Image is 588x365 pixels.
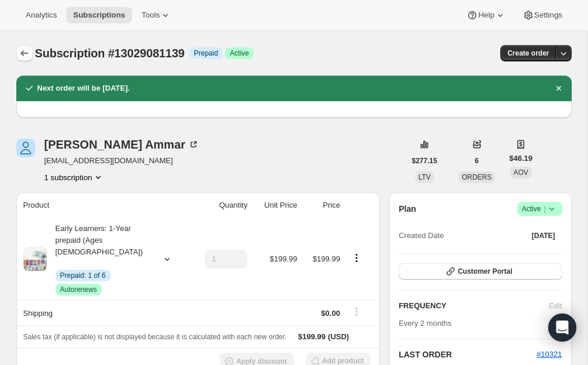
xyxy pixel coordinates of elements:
span: $46.19 [509,153,532,164]
span: (USD) [326,331,349,343]
h2: Plan [399,203,416,215]
span: $199.99 [313,254,340,263]
th: Price [300,192,343,218]
span: [DATE] [532,231,555,240]
span: $277.15 [412,156,437,166]
img: product img [23,247,47,271]
span: Create order [507,49,549,58]
span: Prepaid: 1 of 6 [60,271,106,280]
span: $199.99 [298,332,326,341]
th: Shipping [16,300,189,326]
button: #10321 [537,349,562,360]
span: Sales tax (if applicable) is not displayed because it is calculated with each new order. [23,333,287,341]
button: [DATE] [525,228,562,244]
button: Settings [516,7,569,23]
h2: Next order will be [DATE]. [37,82,130,94]
a: #10321 [537,350,562,359]
th: Unit Price [251,192,300,218]
button: Subscriptions [16,45,33,61]
h2: LAST ORDER [399,349,537,360]
button: Product actions [347,252,366,264]
button: 6 [468,153,486,169]
span: Subscriptions [73,11,125,20]
span: $0.00 [321,309,340,318]
span: 6 [475,156,479,166]
span: | [544,204,545,214]
span: [EMAIL_ADDRESS][DOMAIN_NAME] [44,155,200,167]
span: Subscription #13029081139 [35,47,185,60]
span: $199.99 [269,254,297,263]
div: Open Intercom Messenger [548,314,576,342]
button: Create order [500,45,556,61]
span: Settings [534,11,562,20]
th: Product [16,192,189,218]
span: Tools [141,11,160,20]
span: Customer Portal [458,267,512,276]
div: Early Learners: 1-Year prepaid (Ages [DEMOGRAPHIC_DATA]) [47,223,152,295]
div: [PERSON_NAME] Ammar [44,139,200,150]
span: LTV [418,173,431,181]
button: Product actions [44,171,104,183]
span: ORDERS [462,173,492,181]
span: Help [478,11,494,20]
button: Tools [134,7,178,23]
span: Created Date [399,230,444,242]
span: Stacy Ammar [16,139,35,157]
th: Quantity [189,192,251,218]
button: Analytics [19,7,64,23]
span: Analytics [26,11,57,20]
span: Every 2 months [399,319,451,328]
span: Active [522,203,558,215]
span: Autorenews [60,285,97,294]
button: $277.15 [405,153,444,169]
span: AOV [513,168,528,177]
span: Prepaid [194,49,218,58]
h2: FREQUENCY [399,300,549,312]
button: Shipping actions [347,305,366,318]
span: Active [230,49,249,58]
button: Subscriptions [66,7,132,23]
button: Customer Portal [399,263,562,280]
button: Dismiss notification [551,80,567,97]
button: Help [459,7,513,23]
